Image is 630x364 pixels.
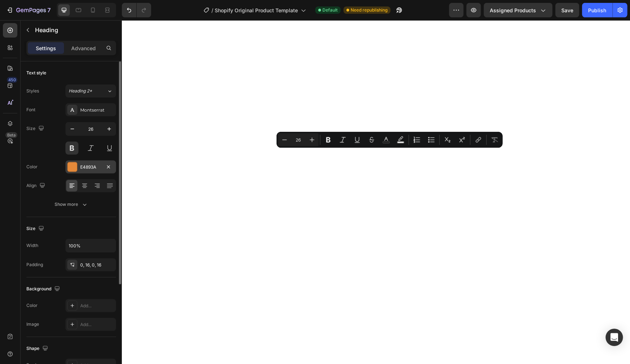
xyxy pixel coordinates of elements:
[561,7,573,13] span: Save
[26,344,50,354] div: Shape
[215,6,298,14] span: Shopify Original Product Template
[80,262,114,268] div: 0, 16, 0, 16
[26,284,61,294] div: Background
[71,44,96,52] p: Advanced
[80,107,114,113] div: Montserrat
[605,329,623,346] div: Open Intercom Messenger
[351,7,387,13] span: Need republishing
[26,302,38,309] div: Color
[26,164,38,170] div: Color
[80,164,101,170] div: E4893A
[7,77,17,83] div: 450
[582,3,612,17] button: Publish
[36,44,56,52] p: Settings
[588,6,606,14] div: Publish
[122,20,630,364] iframe: Design area
[5,132,17,138] div: Beta
[26,198,116,211] button: Show more
[122,3,151,17] div: Undo/Redo
[211,6,213,14] span: /
[3,3,54,17] button: 7
[26,181,47,191] div: Align
[55,201,88,208] div: Show more
[26,242,38,249] div: Width
[47,6,51,14] p: 7
[65,84,116,97] button: Heading 2*
[26,321,39,328] div: Image
[26,261,43,268] div: Padding
[26,88,39,94] div: Styles
[26,107,35,113] div: Font
[26,124,46,134] div: Size
[80,321,114,328] div: Add...
[555,3,579,17] button: Save
[277,132,502,148] div: Editor contextual toolbar
[26,70,46,76] div: Text style
[80,303,114,309] div: Add...
[26,224,46,234] div: Size
[69,88,92,94] span: Heading 2*
[35,26,113,34] p: Heading
[322,7,338,13] span: Default
[484,3,552,17] button: Assigned Products
[490,6,536,14] span: Assigned Products
[66,239,116,252] input: Auto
